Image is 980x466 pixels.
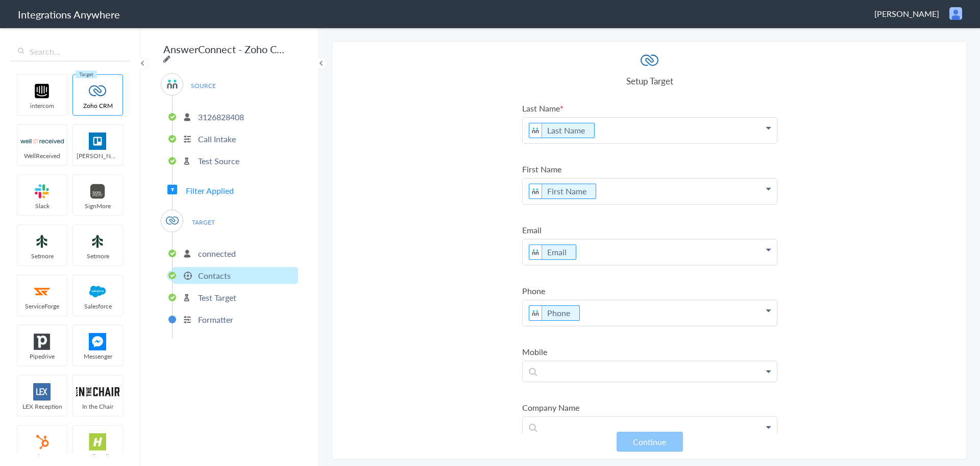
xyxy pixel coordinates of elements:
[529,245,542,259] img: answerconnect-logo.svg
[949,7,962,20] img: user.png
[17,252,67,260] span: Setmore
[20,333,64,350] img: pipedrive.png
[73,302,122,310] span: Salesforce
[73,202,122,210] span: SignMore
[186,185,234,196] span: Filter Applied
[73,101,122,110] span: Zoho CRM
[17,352,67,361] span: Pipedrive
[17,101,67,110] span: intercom
[529,123,542,138] img: answerconnect-logo.svg
[166,214,179,227] img: zoho-logo.svg
[20,283,64,300] img: serviceforge-icon.png
[17,402,67,411] span: LEX Reception
[17,452,67,461] span: HubSpot
[76,283,119,300] img: salesforce-logo.svg
[529,184,542,198] img: answerconnect-logo.svg
[184,215,223,229] span: TARGET
[20,183,64,200] img: slack-logo.svg
[76,233,119,250] img: setmoreNew.jpg
[20,82,64,100] img: intercom-logo.svg
[198,292,236,303] p: Test Target
[76,433,119,451] img: hs-app-logo.svg
[73,352,122,361] span: Messenger
[20,132,64,150] img: wr-logo.svg
[20,433,64,451] img: hubspot-logo.svg
[20,383,64,401] img: lex-app-logo.svg
[20,233,64,250] img: setmoreNew.jpg
[641,52,658,70] img: zoho-logo.svg
[529,184,596,199] li: First Name
[198,248,236,259] p: connected
[198,133,236,145] p: Call Intake
[522,224,777,236] label: Email
[10,42,130,61] input: Search...
[184,79,223,93] span: SOURCE
[874,8,939,19] span: [PERSON_NAME]
[76,132,119,150] img: trello.png
[529,305,580,321] li: Phone
[76,82,119,100] img: zoho-logo.svg
[73,452,122,461] span: HelloSells
[76,383,119,401] img: inch-logo.svg
[522,75,777,87] h4: Setup Target
[522,163,777,175] label: First Name
[529,123,595,138] li: Last Name
[76,333,119,350] img: FBM.png
[73,402,122,411] span: In the Chair
[529,245,576,260] li: Email
[198,314,233,325] p: Formatter
[18,7,120,21] h1: Integrations Anywhere
[198,155,239,167] p: Test Source
[17,151,67,160] span: WellReceived
[73,252,122,260] span: Setmore
[166,78,179,91] img: answerconnect-logo.svg
[522,285,777,297] label: Phone
[17,302,67,310] span: ServiceForge
[17,202,67,210] span: Slack
[522,102,777,114] label: Last Name
[617,432,683,452] button: Continue
[522,346,777,358] label: Mobile
[76,183,119,200] img: signmore-logo.png
[529,306,542,320] img: answerconnect-logo.svg
[198,270,231,281] p: Contacts
[522,402,777,413] label: Company Name
[198,111,244,123] p: 3126828408
[73,151,122,160] span: [PERSON_NAME]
